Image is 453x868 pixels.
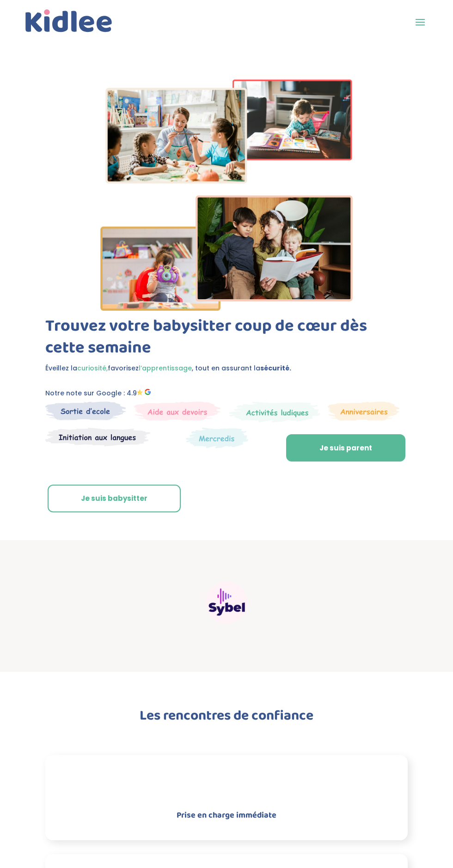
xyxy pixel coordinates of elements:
[229,401,320,423] img: Mercredi
[100,80,353,311] img: Imgs-2
[139,363,192,373] span: l’apprentissage
[77,363,108,373] span: curiosité,
[45,315,408,363] h1: Trouvez votre babysitter coup de cœur dès cette semaine
[286,434,405,462] a: Je suis parent
[186,427,248,449] img: Thematique
[48,485,181,512] a: Je suis babysitter
[45,363,408,374] p: Éveillez la favorisez , tout en assurant la
[328,401,400,421] img: Anniversaire
[134,401,221,421] img: weekends
[260,363,291,373] strong: sécurité.
[45,427,150,447] img: Atelier thematique
[45,709,408,727] h2: Les rencontres de confiance
[177,809,276,822] span: Prise en charge immédiate
[45,388,408,399] p: Notre note sur Google : 4.9
[45,401,126,420] img: Sortie decole
[206,582,247,623] img: Sybel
